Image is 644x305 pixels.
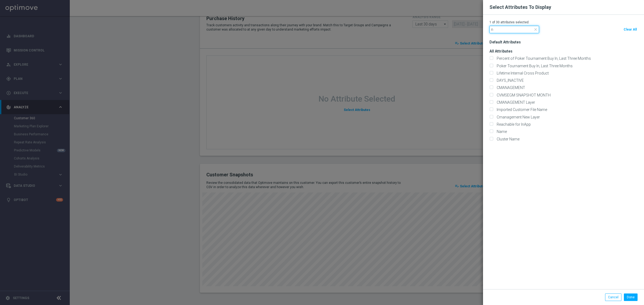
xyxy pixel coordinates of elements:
label: CVMSEGM SNAPSHOT MONTH [495,93,551,98]
label: Lifetime Internal Cross Product [495,71,549,76]
button: Done [624,293,638,301]
h3: Default Attributes [489,35,644,44]
label: CMANAGEMENT [495,85,525,90]
span: Clear All [624,28,637,31]
label: Cmanagement New Layer [495,115,540,120]
h2: Select Attributes To Display [489,4,551,10]
input: Search [489,26,539,33]
button: Clear All [623,26,638,33]
label: Percent of Poker Tournament Buy In, Last Three Months [495,56,591,61]
label: DAYS_INACTIVE [495,78,524,83]
p: 1 of 30 attributes selected. [489,20,638,24]
label: CMANAGEMENT Layer [495,100,535,105]
label: Poker Tournament Buy In, Last Three Months [495,64,573,68]
label: Reachable for InApp [495,122,531,127]
label: Name [495,129,507,134]
label: Cluster Name [495,137,519,142]
label: Imported Customer File Name [495,107,547,112]
button: Cancel [605,293,621,301]
span: close [533,27,538,32]
h3: All Attributes [489,44,644,54]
